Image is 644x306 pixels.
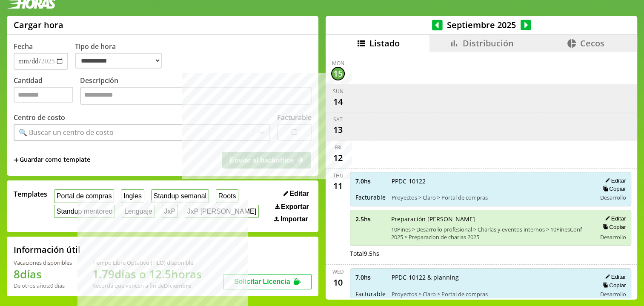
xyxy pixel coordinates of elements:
[331,151,345,165] div: 12
[14,42,33,51] label: Fecha
[391,215,590,223] span: Preparación [PERSON_NAME]
[216,189,238,203] button: Roots
[331,179,345,193] div: 11
[392,194,590,201] span: Proyectos > Claro > Portal de compras
[332,60,344,67] div: Mon
[80,87,312,105] textarea: Descripción
[277,113,312,122] label: Facturable
[331,95,345,109] div: 14
[355,290,386,298] span: Facturable
[355,177,386,185] span: 7.0 hs
[122,205,155,218] button: Lenguaje
[369,37,400,49] span: Listado
[151,189,209,203] button: Standup semanal
[331,67,345,80] div: 15
[331,123,345,137] div: 13
[391,226,590,241] span: 10Pines > Desarrollo profesional > Charlas y eventos internos > 10PinesConf 2025 > Preparacion de...
[92,282,202,289] div: Recordá que vencen a fin de
[392,290,590,298] span: Proyectos > Claro > Portal de compras
[162,205,178,218] button: JxP
[92,266,202,282] h1: 1.79 días o 12.5 horas
[14,259,72,266] div: Vacaciones disponibles
[580,37,604,49] span: Cecos
[463,37,514,49] span: Distribución
[602,177,626,184] button: Editar
[443,19,521,31] span: Septiembre 2025
[355,193,386,201] span: Facturable
[600,282,626,289] button: Copiar
[54,205,115,218] button: Standup mentoreo
[333,116,343,123] div: Sat
[14,155,90,165] span: +Guardar como template
[14,155,19,165] span: +
[14,189,47,199] span: Templates
[602,273,626,280] button: Editar
[335,144,341,151] div: Fri
[80,76,312,107] label: Descripción
[75,53,162,69] select: Tipo de hora
[14,113,65,122] label: Centro de costo
[281,189,312,198] button: Editar
[355,215,385,223] span: 2.5 hs
[331,275,345,289] div: 10
[600,185,626,192] button: Copiar
[234,278,290,285] span: Solicitar Licencia
[600,223,626,231] button: Copiar
[223,274,312,289] button: Solicitar Licencia
[54,189,114,203] button: Portal de compras
[289,190,309,197] span: Editar
[14,19,63,31] h1: Cargar hora
[600,290,626,298] span: Desarrollo
[333,88,343,95] div: Sun
[75,42,169,70] label: Tipo de hora
[14,76,80,107] label: Cantidad
[19,128,114,137] div: 🔍 Buscar un centro de costo
[392,177,590,185] span: PPDC-10122
[600,233,626,241] span: Desarrollo
[602,215,626,222] button: Editar
[185,205,259,218] button: JxP [PERSON_NAME]
[333,172,343,179] div: Thu
[392,273,590,281] span: PPDC-10122 & planning
[14,282,72,289] div: De otros años: 0 días
[600,194,626,201] span: Desarrollo
[14,266,72,282] h1: 8 días
[272,203,312,211] button: Exportar
[355,273,386,281] span: 7.0 hs
[14,87,73,103] input: Cantidad
[92,259,202,266] div: Tiempo Libre Optativo (TiLO) disponible
[326,52,637,298] div: scrollable content
[332,268,344,275] div: Wed
[121,189,144,203] button: Ingles
[164,282,191,289] b: Diciembre
[350,249,631,257] div: Total 9.5 hs
[14,244,80,255] h2: Información útil
[280,215,308,223] span: Importar
[281,203,309,211] span: Exportar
